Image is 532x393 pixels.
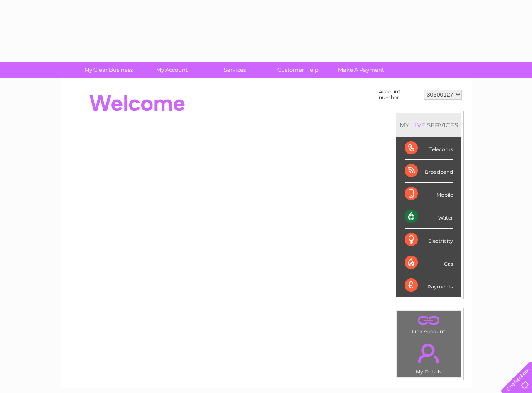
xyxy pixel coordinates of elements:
[397,310,461,337] td: Link Account
[405,160,453,183] div: Broadband
[405,205,453,228] div: Water
[74,62,143,78] a: My Clear Business
[405,229,453,251] div: Electricity
[409,121,427,129] div: LIVE
[201,62,269,78] a: Services
[405,183,453,205] div: Mobile
[396,113,461,137] div: MY SERVICES
[377,87,422,103] td: Account number
[405,137,453,160] div: Telecoms
[137,62,206,78] a: My Account
[327,62,395,78] a: Make A Payment
[264,62,332,78] a: Customer Help
[399,313,458,327] a: .
[399,339,458,368] a: .
[397,337,461,377] td: My Details
[405,251,453,274] div: Gas
[405,274,453,297] div: Payments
